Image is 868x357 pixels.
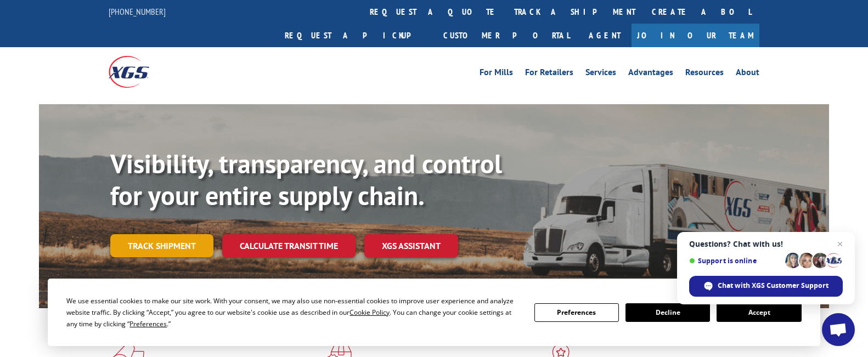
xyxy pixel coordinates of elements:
[109,6,166,17] a: [PHONE_NUMBER]
[110,234,213,257] a: Track shipment
[350,308,390,317] span: Cookie Policy
[129,319,167,328] span: Preferences
[833,237,847,251] span: Close chat
[685,68,724,80] a: Resources
[689,257,781,265] span: Support is online
[480,68,513,80] a: For Mills
[110,146,502,212] b: Visibility, transparency, and control for your entire supply chain.
[632,24,759,47] a: Join Our Team
[48,279,820,346] div: Cookie Consent Prompt
[277,24,435,47] a: Request a pickup
[822,313,855,346] div: Open chat
[534,303,619,322] button: Preferences
[364,234,458,258] a: XGS ASSISTANT
[66,295,521,330] div: We use essential cookies to make our site work. With your consent, we may also use non-essential ...
[628,68,673,80] a: Advantages
[689,240,843,248] span: Questions? Chat with us!
[222,234,356,258] a: Calculate transit time
[689,276,843,297] div: Chat with XGS Customer Support
[525,68,573,80] a: For Retailers
[717,303,801,322] button: Accept
[585,68,616,80] a: Services
[625,303,710,322] button: Decline
[718,281,828,291] span: Chat with XGS Customer Support
[578,24,632,47] a: Agent
[736,68,759,80] a: About
[435,24,578,47] a: Customer Portal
